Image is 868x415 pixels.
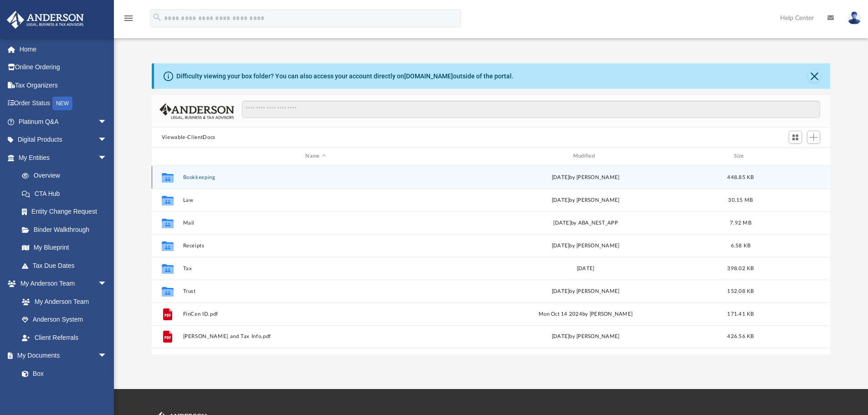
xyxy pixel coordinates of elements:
div: [DATE] by [PERSON_NAME] [452,241,718,250]
button: Trust [183,288,448,294]
a: Tax Due Dates [13,256,121,275]
div: [DATE] [452,264,718,272]
a: My Blueprint [13,239,116,257]
span: 171.41 KB [727,311,754,316]
a: [DOMAIN_NAME] [404,72,453,80]
span: 426.56 KB [727,334,754,339]
div: id [763,152,827,160]
div: Modified [452,152,719,160]
button: Add [807,131,821,143]
span: 6.58 KB [730,243,750,248]
span: arrow_drop_down [98,131,116,149]
i: search [152,12,162,22]
button: Mail [183,220,448,226]
div: id [156,152,179,160]
span: arrow_drop_down [98,275,116,293]
a: Anderson System [13,311,116,329]
a: My Entitiesarrow_drop_down [6,149,121,167]
img: User Pic [847,11,861,25]
button: Switch to Grid View [789,131,802,143]
button: Law [183,197,448,203]
div: [DATE] by [PERSON_NAME] [452,287,718,295]
a: Box [13,364,112,383]
button: Close [808,70,821,82]
a: CTA Hub [13,184,121,203]
div: Difficulty viewing your box folder? You can also access your account directly on outside of the p... [176,72,514,81]
a: My Anderson Teamarrow_drop_down [6,275,116,293]
span: 398.02 KB [727,266,754,271]
span: arrow_drop_down [98,149,116,167]
div: [DATE] by [PERSON_NAME] [452,173,718,181]
i: menu [123,13,134,24]
button: Bookkeeping [183,174,448,180]
button: Receipts [183,243,448,249]
span: 7.92 MB [730,220,751,225]
span: 152.08 KB [727,288,754,293]
a: Overview [13,167,121,185]
a: Home [6,40,121,58]
a: Entity Change Request [13,203,121,221]
a: Meeting Minutes [13,383,116,401]
a: Platinum Q&Aarrow_drop_down [6,113,121,131]
a: Binder Walkthrough [13,220,121,239]
div: [DATE] by [PERSON_NAME] [452,196,718,204]
a: Tax Organizers [6,76,121,94]
img: Anderson Advisors Platinum Portal [4,11,87,29]
a: Client Referrals [13,328,116,347]
span: arrow_drop_down [98,347,116,365]
a: My Anderson Team [13,292,112,311]
button: FinCen ID.pdf [183,311,448,317]
div: [DATE] by ABA_NEST_APP [452,219,718,227]
button: Tax [183,266,448,272]
a: menu [123,17,134,24]
button: [PERSON_NAME] and Tax Info.pdf [183,333,448,339]
a: Digital Productsarrow_drop_down [6,131,121,149]
button: Viewable-ClientDocs [162,133,216,142]
span: 448.85 KB [727,174,754,179]
div: Size [722,152,759,160]
div: grid [152,166,831,354]
div: Name [182,152,448,160]
span: arrow_drop_down [98,113,116,131]
div: [DATE] by [PERSON_NAME] [452,333,718,341]
div: NEW [52,97,72,110]
div: Mon Oct 14 2024 by [PERSON_NAME] [452,310,718,318]
a: Online Ordering [6,58,121,77]
span: 30.15 MB [728,197,753,202]
a: Order StatusNEW [6,94,121,113]
a: My Documentsarrow_drop_down [6,347,116,365]
input: Search files and folders [242,101,820,118]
